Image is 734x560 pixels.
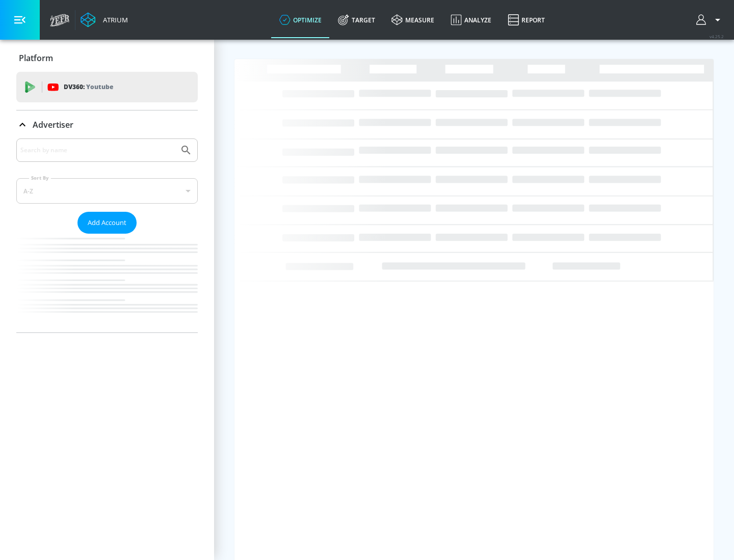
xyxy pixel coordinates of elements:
p: DV360: [64,81,113,93]
span: Add Account [88,217,126,229]
nav: list of Advertiser [16,234,198,332]
div: A-Z [16,178,198,204]
a: Target [330,2,383,38]
span: v 4.25.2 [710,34,724,39]
p: Platform [19,52,53,64]
a: measure [383,2,442,38]
p: Youtube [86,81,113,92]
input: Search by name [20,144,175,157]
button: Add Account [77,212,137,234]
a: optimize [271,2,330,38]
div: DV360: Youtube [16,72,198,102]
p: Advertiser [33,119,73,130]
a: Analyze [442,2,500,38]
a: Report [500,2,553,38]
div: Atrium [99,15,128,24]
div: Advertiser [16,138,198,332]
label: Sort By [29,175,51,181]
a: Atrium [81,12,128,27]
div: Advertiser [16,110,198,139]
div: Platform [16,44,198,72]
